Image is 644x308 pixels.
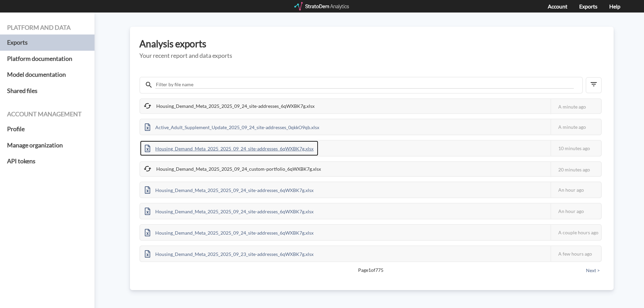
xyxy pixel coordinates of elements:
a: Model documentation [7,67,87,83]
h4: Platform and data [7,24,87,31]
div: 10 minutes ago [551,141,601,156]
a: Housing_Demand_Meta_2025_2025_09_24_site-addresses_6qWXBK7g.xlsx [140,186,318,192]
a: API tokens [7,153,87,169]
div: Housing_Demand_Meta_2025_2025_09_24_site-addresses_6qWXBK7g.xlsx [140,99,319,113]
div: Housing_Demand_Meta_2025_2025_09_24_site-addresses_6qWXBK7g.xlsx [140,141,318,156]
div: Active_Adult_Supplement_Update_2025_09_24_site-addresses_0qkkO9qb.xlsx [140,119,324,135]
div: A few hours ago [551,246,601,261]
input: Filter by file name [155,81,574,89]
a: Housing_Demand_Meta_2025_2025_09_23_site-addresses_6qWXBK7g.xlsx [140,250,318,256]
h3: Analysis exports [139,39,604,49]
div: A couple hours ago [551,225,601,240]
a: Exports [7,34,87,51]
a: Profile [7,121,87,137]
a: Manage organization [7,137,87,153]
h5: Your recent report and data exports [139,52,604,59]
button: Next > [584,267,602,274]
a: Account [548,3,567,9]
h4: Account management [7,111,87,118]
div: A minute ago [551,99,601,114]
a: Platform documentation [7,51,87,67]
a: Help [609,3,620,9]
div: Housing_Demand_Meta_2025_2025_09_23_site-addresses_6qWXBK7g.xlsx [140,246,318,261]
div: An hour ago [551,182,601,197]
div: Housing_Demand_Meta_2025_2025_09_24_site-addresses_6qWXBK7g.xlsx [140,204,318,219]
a: Housing_Demand_Meta_2025_2025_09_24_site-addresses_6qWXBK7g.xlsx [140,229,318,235]
a: Shared files [7,83,87,99]
div: 20 minutes ago [551,162,601,177]
div: Housing_Demand_Meta_2025_2025_09_24_site-addresses_6qWXBK7g.xlsx [140,225,318,240]
div: Housing_Demand_Meta_2025_2025_09_24_site-addresses_6qWXBK7g.xlsx [140,182,318,197]
a: Exports [579,3,597,9]
div: Housing_Demand_Meta_2025_2025_09_24_custom-portfolio_6qWXBK7g.xlsx [140,162,326,176]
a: Housing_Demand_Meta_2025_2025_09_24_site-addresses_6qWXBK7g.xlsx [140,208,318,213]
a: Housing_Demand_Meta_2025_2025_09_24_site-addresses_6qWXBK7g.xlsx [140,145,318,150]
span: Page 1 of 775 [163,267,578,274]
a: Active_Adult_Supplement_Update_2025_09_24_site-addresses_0qkkO9qb.xlsx [140,123,324,129]
div: An hour ago [551,204,601,219]
div: A minute ago [551,119,601,135]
